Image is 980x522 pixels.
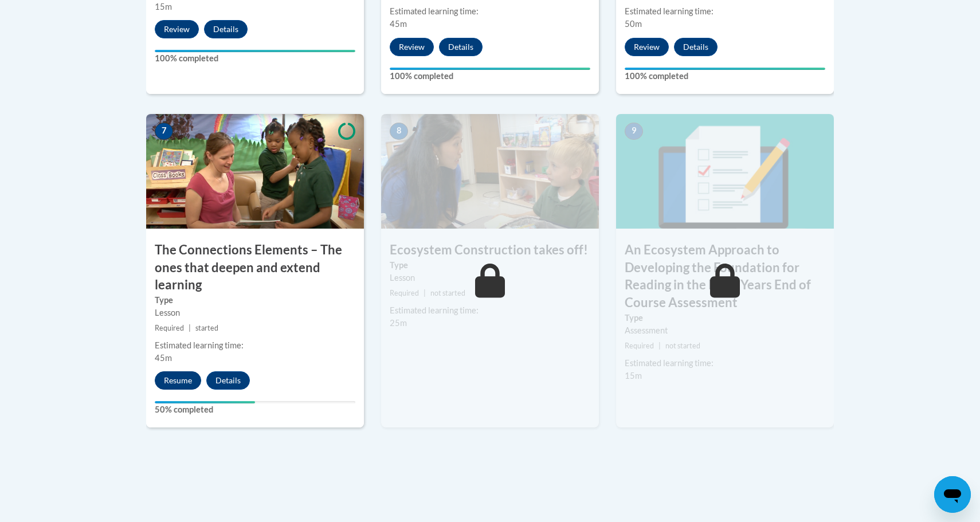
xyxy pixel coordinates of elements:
[625,5,825,18] div: Estimated learning time:
[155,307,355,319] div: Lesson
[155,294,355,307] label: Type
[390,259,590,272] label: Type
[390,38,434,56] button: Review
[665,342,700,350] span: not started
[189,324,191,332] span: |
[424,289,426,297] span: |
[625,68,825,70] div: Your progress
[206,371,250,390] button: Details
[439,38,483,56] button: Details
[625,38,669,56] button: Review
[625,19,642,29] span: 50m
[390,123,408,140] span: 8
[625,371,642,380] span: 15m
[155,50,355,52] div: Your progress
[146,241,364,294] h3: The Connections Elements – The ones that deepen and extend learning
[616,241,834,312] h3: An Ecosystem Approach to Developing the Foundation for Reading in the Early Years End of Course A...
[155,20,199,38] button: Review
[381,241,599,259] h3: Ecosystem Construction takes off!
[390,70,590,83] label: 100% completed
[155,371,201,390] button: Resume
[155,403,355,416] label: 50% completed
[430,289,465,297] span: not started
[625,342,654,350] span: Required
[155,339,355,352] div: Estimated learning time:
[155,353,172,363] span: 45m
[204,20,248,38] button: Details
[390,68,590,70] div: Your progress
[674,38,718,56] button: Details
[155,123,173,140] span: 7
[625,324,825,337] div: Assessment
[625,357,825,370] div: Estimated learning time:
[625,312,825,324] label: Type
[625,123,643,140] span: 9
[155,401,255,403] div: Your progress
[934,476,971,513] iframe: Button to launch messaging window
[155,52,355,65] label: 100% completed
[381,114,599,229] img: Course Image
[390,19,407,29] span: 45m
[658,342,661,350] span: |
[616,114,834,229] img: Course Image
[155,324,184,332] span: Required
[390,272,590,284] div: Lesson
[390,304,590,317] div: Estimated learning time:
[390,5,590,18] div: Estimated learning time:
[155,2,172,11] span: 15m
[146,114,364,229] img: Course Image
[625,70,825,83] label: 100% completed
[390,318,407,328] span: 25m
[195,324,218,332] span: started
[390,289,419,297] span: Required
